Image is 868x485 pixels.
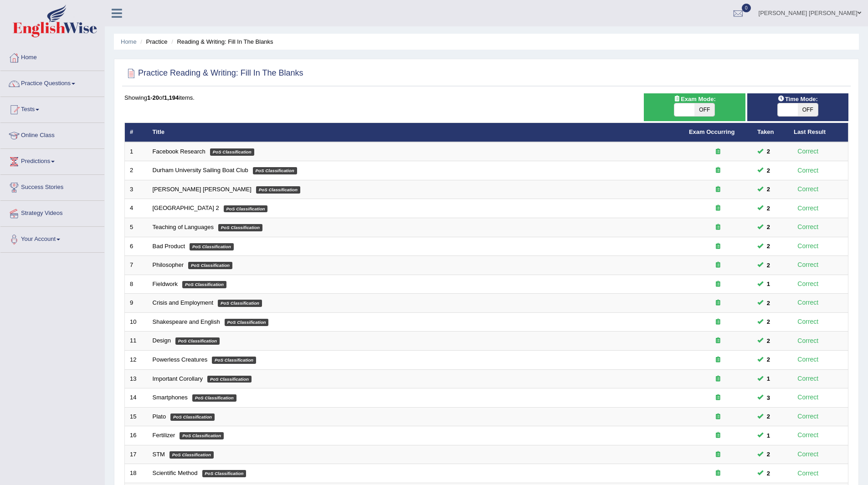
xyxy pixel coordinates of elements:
[689,431,747,440] div: Exam occurring question
[225,319,269,326] em: PoS Classification
[125,464,148,483] td: 18
[125,445,148,464] td: 17
[689,204,747,213] div: Exam occurring question
[694,103,714,116] span: OFF
[153,337,171,344] a: Design
[0,227,104,250] a: Your Account
[212,357,256,364] em: PoS Classification
[153,243,185,250] a: Bad Product
[763,317,774,327] span: You can still take this question
[794,373,822,384] div: Correct
[763,412,774,421] span: You can still take this question
[153,224,214,230] a: Teaching of Languages
[794,184,822,194] div: Correct
[0,149,104,172] a: Predictions
[763,184,774,194] span: You can still take this question
[125,256,148,275] td: 7
[763,449,774,459] span: You can still take this question
[169,451,214,459] em: PoS Classification
[763,204,774,213] span: You can still take this question
[124,66,303,80] h2: Practice Reading & Writing: Fill In The Blanks
[153,186,252,193] a: [PERSON_NAME] [PERSON_NAME]
[689,261,747,270] div: Exam occurring question
[180,432,224,439] em: PoS Classification
[153,413,166,420] a: Plato
[763,279,774,289] span: You can still take this question
[752,123,789,142] th: Taken
[125,350,148,369] td: 12
[190,243,234,250] em: PoS Classification
[138,37,167,46] li: Practice
[125,123,148,142] th: #
[689,299,747,307] div: Exam occurring question
[798,103,818,116] span: OFF
[0,97,104,120] a: Tests
[689,393,747,402] div: Exam occurring question
[153,204,219,211] a: [GEOGRAPHIC_DATA] 2
[153,318,220,325] a: Shakespeare and English
[689,375,747,383] div: Exam occurring question
[153,451,165,458] a: STM
[153,356,208,363] a: Powerless Creatures
[256,186,300,194] em: PoS Classification
[689,450,747,459] div: Exam occurring question
[763,431,774,440] span: You can still take this question
[125,180,148,199] td: 3
[794,411,822,422] div: Correct
[689,242,747,251] div: Exam occurring question
[794,354,822,365] div: Correct
[148,123,684,142] th: Title
[689,185,747,194] div: Exam occurring question
[794,222,822,232] div: Correct
[188,262,232,269] em: PoS Classification
[794,317,822,327] div: Correct
[202,470,247,477] em: PoS Classification
[210,148,254,156] em: PoS Classification
[794,165,822,176] div: Correct
[153,281,178,287] a: Fieldwork
[794,260,822,270] div: Correct
[153,299,214,306] a: Crisis and Employment
[192,394,236,402] em: PoS Classification
[763,393,774,403] span: You can still take this question
[125,369,148,388] td: 13
[153,394,188,401] a: Smartphones
[689,166,747,175] div: Exam occurring question
[689,280,747,289] div: Exam occurring question
[125,275,148,294] td: 8
[153,470,198,476] a: Scientific Method
[170,414,215,421] em: PoS Classification
[125,142,148,161] td: 1
[763,147,774,156] span: You can still take this question
[218,300,262,307] em: PoS Classification
[253,167,297,174] em: PoS Classification
[153,375,203,382] a: Important Corollary
[689,318,747,327] div: Exam occurring question
[689,469,747,478] div: Exam occurring question
[169,37,273,46] li: Reading & Writing: Fill In The Blanks
[125,426,148,445] td: 16
[0,45,104,68] a: Home
[153,148,205,155] a: Facebook Research
[689,356,747,364] div: Exam occurring question
[207,376,252,383] em: PoS Classification
[774,94,822,104] span: Time Mode:
[153,167,248,174] a: Durham University Sailing Boat Club
[794,468,822,479] div: Correct
[789,123,848,142] th: Last Result
[0,123,104,146] a: Online Class
[794,241,822,251] div: Correct
[763,166,774,175] span: You can still take this question
[763,355,774,364] span: You can still take this question
[689,223,747,232] div: Exam occurring question
[125,312,148,332] td: 10
[182,281,226,288] em: PoS Classification
[763,298,774,308] span: You can still take this question
[763,469,774,478] span: You can still take this question
[125,237,148,256] td: 6
[125,161,148,180] td: 2
[153,432,175,439] a: Fertilizer
[670,94,719,104] span: Exam Mode:
[794,203,822,214] div: Correct
[794,392,822,403] div: Correct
